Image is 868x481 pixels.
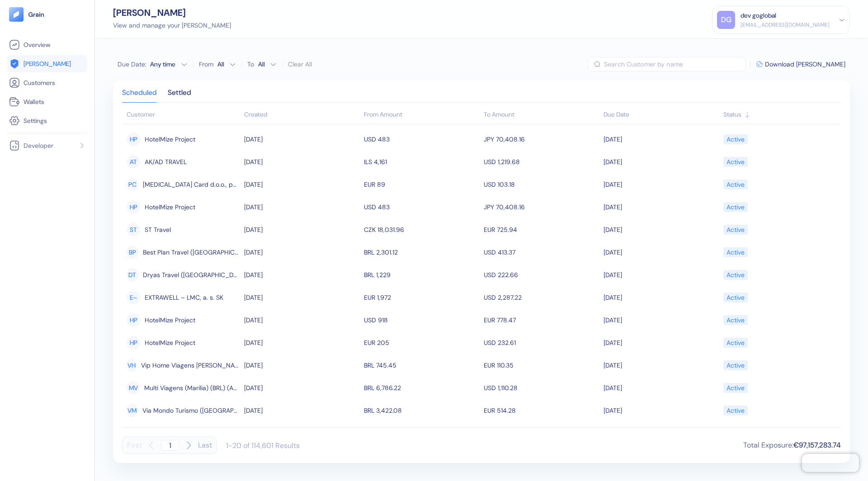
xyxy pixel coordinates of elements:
[242,399,362,422] td: [DATE]
[244,110,359,119] div: Sort ascending
[726,245,745,260] div: Active
[601,377,721,399] td: [DATE]
[118,60,146,69] span: Due Date :
[113,8,231,17] div: [PERSON_NAME]
[127,245,138,259] div: BP
[24,141,53,150] span: Developer
[242,173,362,196] td: [DATE]
[24,59,71,68] span: [PERSON_NAME]
[362,422,481,444] td: CZK 4,994.09
[127,381,140,395] div: MV
[145,222,171,237] span: ST Travel
[601,286,721,309] td: [DATE]
[726,403,745,418] div: Active
[127,223,140,236] div: ST
[481,128,601,151] td: JPY 70,408.16
[145,132,195,147] span: HotelMize Project
[199,61,213,67] label: From
[362,196,481,218] td: USD 483
[145,290,223,305] span: EXTRAWELL – LMC, a. s. SK
[601,218,721,241] td: [DATE]
[481,151,601,173] td: USD 1,219.68
[143,245,240,260] span: Best Plan Travel (Rio de Janeiro) (ANT)
[362,264,481,286] td: BRL 1,229
[242,331,362,354] td: [DATE]
[743,440,841,451] div: Total Exposure :
[793,440,841,450] span: €97,157,283.74
[726,335,745,350] div: Active
[145,312,195,328] span: HotelMize Project
[601,264,721,286] td: [DATE]
[143,267,240,283] span: Dryas Travel (Sao Paulo) (NET-ANT)
[127,291,140,304] div: E–
[726,380,745,396] div: Active
[726,199,745,215] div: Active
[145,335,195,350] span: HotelMize Project
[726,132,745,147] div: Active
[726,154,745,170] div: Active
[362,286,481,309] td: EUR 1,972
[601,151,721,173] td: [DATE]
[726,312,745,328] div: Active
[741,21,830,29] div: [EMAIL_ADDRESS][DOMAIN_NAME]
[481,354,601,377] td: EUR 110.35
[481,173,601,196] td: USD 103.18
[145,199,195,215] span: HotelMize Project
[601,354,721,377] td: [DATE]
[9,115,85,126] a: Settings
[242,241,362,264] td: [DATE]
[604,110,719,119] div: Sort ascending
[362,377,481,399] td: BRL 6,786.22
[144,380,240,396] span: Multi Viagens (Marilia) (BRL) (ANT)
[118,60,188,69] button: Due Date:Any time
[145,154,187,170] span: AK/AD TRAVEL
[481,377,601,399] td: USD 1,110.28
[127,132,140,146] div: HP
[9,7,24,22] img: logo-tablet-V2.svg
[242,354,362,377] td: [DATE]
[741,11,776,20] div: dev goglobal
[150,60,177,69] div: Any time
[726,267,745,283] div: Active
[362,218,481,241] td: CZK 18,031.96
[127,155,140,169] div: AT
[24,78,55,87] span: Customers
[9,58,85,69] a: [PERSON_NAME]
[24,116,47,125] span: Settings
[601,128,721,151] td: [DATE]
[127,268,138,282] div: DT
[127,437,142,454] button: First
[726,222,745,237] div: Active
[247,61,254,67] label: To
[168,90,191,102] div: Settled
[481,264,601,286] td: USD 222.66
[726,358,745,373] div: Active
[601,196,721,218] td: [DATE]
[362,173,481,196] td: EUR 89
[127,178,138,191] div: PC
[242,218,362,241] td: [DATE]
[9,77,85,88] a: Customers
[127,404,138,417] div: VM
[362,128,481,151] td: USD 483
[601,241,721,264] td: [DATE]
[242,264,362,286] td: [DATE]
[242,151,362,173] td: [DATE]
[481,286,601,309] td: USD 2,287.22
[604,57,746,71] input: Search Customer by name
[9,96,85,107] a: Wallets
[481,331,601,354] td: USD 232.61
[215,57,236,71] button: From
[127,200,140,214] div: HP
[242,309,362,331] td: [DATE]
[481,309,601,331] td: EUR 778.47
[242,377,362,399] td: [DATE]
[127,358,137,372] div: VH
[143,177,240,192] span: PBZ Card d.o.o., putnicka agencija
[481,196,601,218] td: JPY 70,408.16
[362,399,481,422] td: BRL 3,422.08
[481,422,601,444] td: EUR 199.47
[601,331,721,354] td: [DATE]
[601,173,721,196] td: [DATE]
[28,11,45,18] img: logo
